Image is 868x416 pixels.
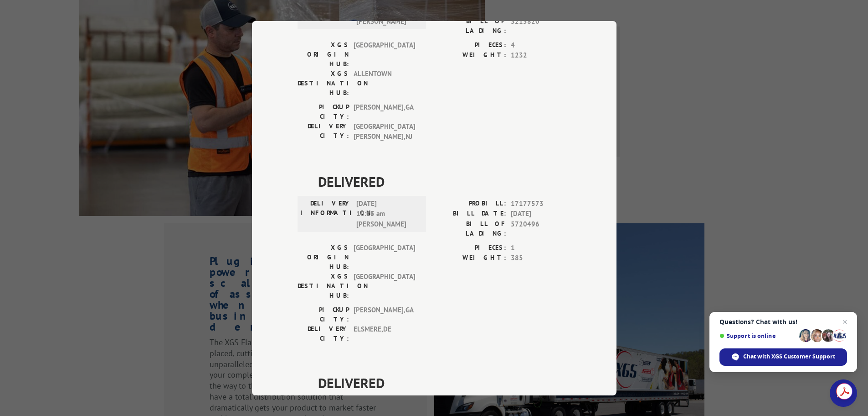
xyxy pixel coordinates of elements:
span: 17177573 [511,198,571,209]
span: [DATE] [511,209,571,219]
span: DELIVERED [318,372,571,393]
label: WEIGHT: [434,253,506,263]
span: 4 [511,40,571,50]
span: 5720496 [511,219,571,238]
span: [GEOGRAPHIC_DATA] [354,40,415,68]
span: [DATE] 10:15 am [PERSON_NAME] [356,198,418,229]
span: Chat with XGS Customer Support [719,348,847,366]
span: Questions? Chat with us! [719,318,847,326]
span: 3215820 [511,16,571,35]
span: [PERSON_NAME] , GA [354,102,415,121]
label: DELIVERY INFORMATION: [300,198,352,229]
span: 1232 [511,50,571,61]
label: PIECES: [434,242,506,253]
label: PIECES: [434,40,506,50]
label: BILL DATE: [434,209,506,219]
span: Support is online [719,332,796,339]
label: XGS ORIGIN HUB: [298,40,349,68]
span: DELIVERED [318,171,571,191]
span: [GEOGRAPHIC_DATA] [354,271,415,300]
label: WEIGHT: [434,50,506,61]
label: BILL OF LADING: [434,16,506,35]
label: XGS DESTINATION HUB: [298,68,349,97]
span: 385 [511,253,571,263]
span: ELSMERE , DE [354,324,415,343]
label: DELIVERY CITY: [298,121,349,142]
label: DELIVERY CITY: [298,324,349,343]
label: PICKUP CITY: [298,305,349,324]
span: [PERSON_NAME] , GA [354,305,415,324]
label: XGS DESTINATION HUB: [298,271,349,300]
a: Open chat [830,379,857,407]
span: ALLENTOWN [354,68,415,97]
span: Chat with XGS Customer Support [743,353,835,361]
label: BILL OF LADING: [434,219,506,238]
label: XGS ORIGIN HUB: [298,242,349,271]
span: [GEOGRAPHIC_DATA] [354,242,415,271]
label: PROBILL: [434,198,506,209]
span: [GEOGRAPHIC_DATA][PERSON_NAME] , NJ [354,121,415,142]
span: 1 [511,242,571,253]
label: PICKUP CITY: [298,102,349,121]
